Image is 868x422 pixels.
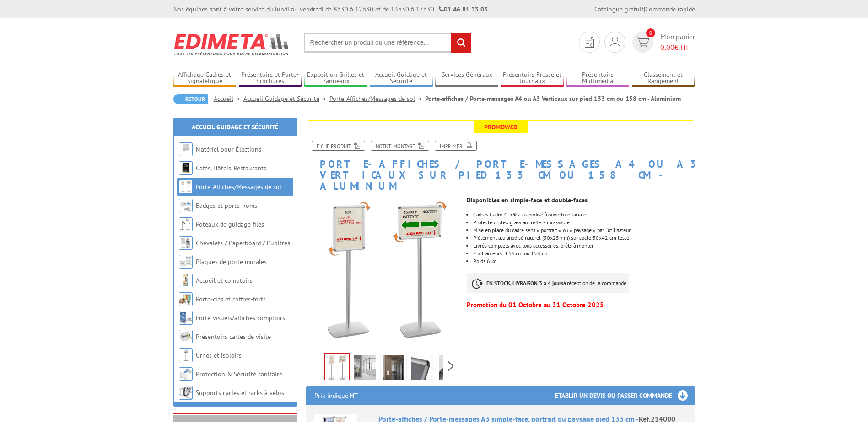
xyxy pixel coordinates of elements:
a: Badges et porte-noms [196,201,257,210]
a: Porte-Affiches/Messages de sol [329,95,425,103]
a: Fiche produit [312,141,365,151]
a: Imprimer [435,141,477,151]
div: Disponibles en simple-face et double-faces [467,197,695,203]
a: Supports cycles et racks à vélos [196,389,284,397]
input: Rechercher un produit ou une référence... [304,33,471,53]
img: porte_affiches_sur_pied_214025.jpg [354,355,376,383]
img: porte_affiches_214000_fleche.jpg [325,354,349,382]
li: Livrés complets avec tous accessoires, prêts à monter [473,243,695,248]
a: Accueil Guidage et Sécurité [243,95,329,103]
span: Mon panier [660,32,695,53]
a: Poteaux de guidage files [196,220,264,228]
img: porte-affiches-sol-blackline-cadres-inclines-sur-pied-droit_2140002_1.jpg [411,355,433,383]
div: | [594,5,695,14]
div: Nos équipes sont à votre service du lundi au vendredi de 8h30 à 12h30 et de 13h30 à 17h30 [173,5,488,14]
img: devis rapide [585,37,594,48]
li: Piètement alu anodisé naturel (50x25mm) sur socle 30x42 cm lesté [473,235,695,241]
li: 2 x Hauteurs: 133 cm ou 158 cm [473,251,695,256]
a: Porte-visuels/affiches comptoirs [196,314,285,322]
img: Poteaux de guidage files [179,217,193,231]
img: Porte-Affiches/Messages de sol [179,180,193,194]
img: 214025n_ouvert.jpg [439,355,461,383]
a: Présentoirs Multimédia [566,71,630,86]
img: Supports cycles et racks à vélos [179,386,193,400]
strong: 01 46 81 33 03 [439,5,488,13]
img: porte_affiches_214000_fleche.jpg [306,196,460,350]
a: devis rapide 0 Mon panier 0,00€ HT [630,32,695,53]
a: Commande rapide [645,5,695,13]
img: porte_affiches_sur_pied_214025_2bis.jpg [383,355,404,383]
li: Cadres Cadro-Clic® alu anodisé à ouverture faciale [473,212,695,217]
a: Protection & Sécurité sanitaire [196,370,282,378]
a: Présentoirs cartes de visite [196,332,271,341]
img: Chevalets / Paperboard / Pupitres [179,236,193,250]
a: Services Généraux [435,71,498,86]
a: Porte-Affiches/Messages de sol [196,183,281,191]
span: Promoweb [474,121,528,133]
a: Matériel pour Élections [196,145,261,153]
a: Accueil Guidage et Sécurité [370,71,433,86]
img: Urnes et isoloirs [179,348,193,362]
img: Cafés, Hôtels, Restaurants [179,161,193,175]
a: Catalogue gratuit [594,5,644,13]
li: Poids 6 kg [473,258,695,264]
p: à réception de la commande [467,273,629,293]
a: Porte-clés et coffres-forts [196,295,266,303]
h3: Etablir un devis ou passer commande [555,386,695,405]
img: devis rapide [636,37,649,47]
a: Classement et Rangement [632,71,695,86]
img: Porte-visuels/affiches comptoirs [179,311,193,325]
img: Porte-clés et coffres-forts [179,292,193,306]
li: Porte-affiches / Porte-messages A4 ou A3 Verticaux sur pied 133 cm ou 158 cm - Aluminium [425,94,681,103]
a: Cafés, Hôtels, Restaurants [196,164,266,172]
strong: EN STOCK, LIVRAISON 3 à 4 jours [486,280,563,286]
a: Chevalets / Paperboard / Pupitres [196,239,290,247]
a: Accueil Guidage et Sécurité [192,123,278,131]
li: Protecteur plexiglass antireflets incassable [473,220,695,225]
a: Accueil et comptoirs [196,276,253,285]
img: Protection & Sécurité sanitaire [179,367,193,381]
a: Accueil [214,95,243,103]
a: Exposition Grilles et Panneaux [304,71,367,86]
input: rechercher [451,33,471,53]
img: Accueil et comptoirs [179,274,193,287]
img: Badges et porte-noms [179,199,193,212]
a: Plaques de porte murales [196,258,267,266]
a: Présentoirs et Porte-brochures [239,71,302,86]
img: Plaques de porte murales [179,255,193,269]
span: 0,00 [660,42,674,52]
a: Retour [173,94,208,104]
a: Présentoirs Presse et Journaux [501,71,564,86]
span: € HT [660,42,695,53]
img: Présentoirs cartes de visite [179,330,193,343]
img: Matériel pour Élections [179,142,193,156]
span: Next [447,359,455,374]
p: Promotion du 01 Octobre au 31 Octobre 2025 [467,302,695,308]
span: 0 [646,28,655,37]
p: Prix indiqué HT [314,386,358,405]
a: Urnes et isoloirs [196,351,242,359]
img: Edimeta [173,27,290,61]
a: Affichage Cadres et Signalétique [173,71,237,86]
a: Notice Montage [371,141,429,151]
img: devis rapide [610,37,620,47]
li: Mise en place du cadre sens « portrait » ou « paysage » par l’utilisateur [473,227,695,233]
